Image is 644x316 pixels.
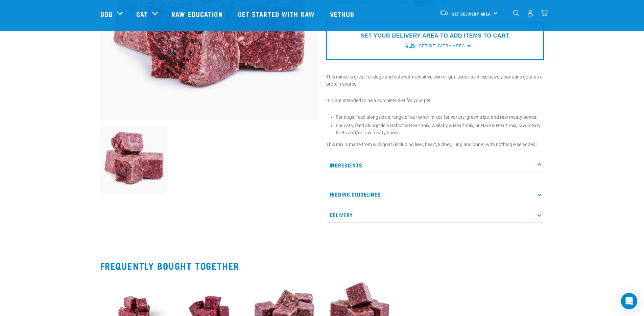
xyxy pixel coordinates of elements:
a: Get started with Raw [231,0,323,27]
img: van-moving.png [439,10,449,16]
p: This mince is great for dogs and cats with sensitive skin or gut issues as it exclusively contain... [326,73,544,88]
div: Open Intercom Messenger [621,293,637,309]
img: home-icon-1@2x.png [513,10,520,16]
img: van-moving.png [405,42,415,49]
li: For cats, feed alongside a Rabbit & Heart mix, Wallaby & Heart mix, or Hare & Heart mix, raw meat... [336,122,544,136]
p: Delivery [326,207,544,223]
p: Feeding Guidelines [326,187,544,202]
h2: Frequently bought together [100,261,544,271]
span: Set Delivery Area [419,44,465,48]
img: 1077 Wild Goat Mince 01 [100,127,168,195]
a: Vethub [323,0,363,27]
p: It is not intended to be a complete diet for your pet: [326,97,544,104]
p: SET YOUR DELIVERY AREA TO ADD ITEMS TO CART [361,32,509,40]
a: Cat [136,9,148,19]
li: For dogs, feed alongside a range of our other mixes for variety, green tripe, and raw meaty bones. [336,114,544,121]
p: Ingredients [326,158,544,173]
img: home-icon@2x.png [541,9,548,17]
span: Set Delivery Area [452,13,491,15]
p: This mix is made from wild goat (including liver, heart, kidney, lung and bone) with nothing else... [326,141,544,148]
img: user.png [527,9,534,17]
a: Dog [100,9,113,19]
a: Raw Education [165,0,231,27]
